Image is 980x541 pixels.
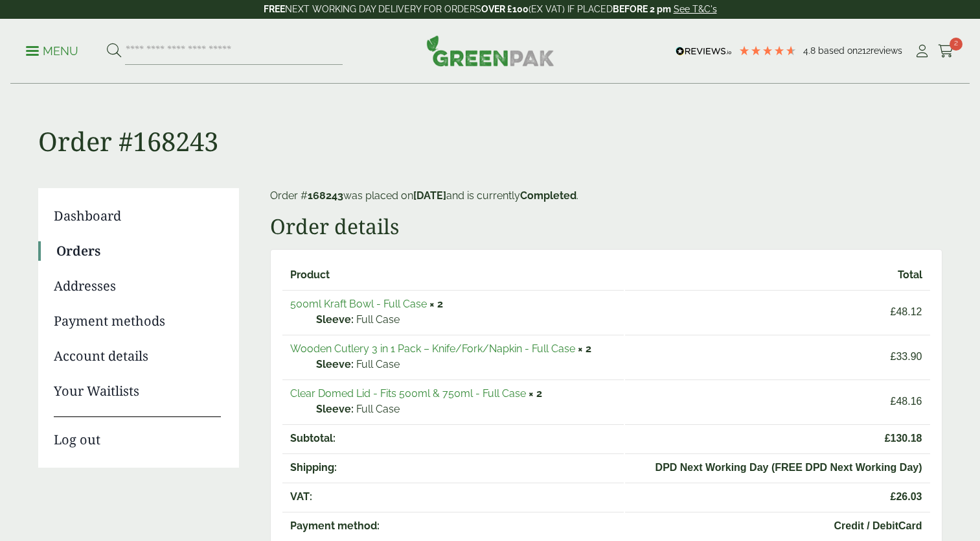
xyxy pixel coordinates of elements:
[938,45,954,58] i: Cart
[270,188,942,204] p: Order # was placed on and is currently .
[270,214,942,239] h2: Order details
[613,4,671,14] strong: BEFORE 2 pm
[858,45,871,56] span: 212
[803,45,818,56] span: 4.8
[625,512,929,540] td: Credit / DebitCard
[429,298,443,310] strong: × 2
[316,357,354,372] strong: Sleeve:
[282,483,624,511] th: VAT:
[54,276,221,296] a: Addresses
[308,189,343,202] mark: 168243
[871,45,902,56] span: reviews
[633,489,922,505] span: 26.03
[950,38,963,51] span: 2
[413,189,446,202] mark: [DATE]
[38,84,942,157] h1: Order #168243
[891,396,922,407] bdi: 48.16
[54,346,221,366] a: Account details
[891,491,896,502] span: £
[26,43,78,59] p: Menu
[481,4,529,14] strong: OVER £100
[26,43,78,56] a: Menu
[54,381,221,401] a: Your Waitlists
[282,261,624,289] th: Product
[818,45,858,56] span: Based on
[290,387,526,400] a: Clear Domed Lid - Fits 500ml & 750ml - Full Case
[316,357,617,372] p: Full Case
[282,424,624,452] th: Subtotal:
[316,402,617,417] p: Full Case
[625,453,929,481] td: DPD Next Working Day (FREE DPD Next Working Day)
[316,402,354,417] strong: Sleeve:
[578,343,591,355] strong: × 2
[529,387,542,400] strong: × 2
[674,4,717,14] a: See T&C's
[264,4,285,14] strong: FREE
[676,47,732,56] img: REVIEWS.io
[56,241,221,261] a: Orders
[891,351,896,362] span: £
[282,453,624,481] th: Shipping:
[316,312,617,328] p: Full Case
[738,45,797,56] div: 4.79 Stars
[54,206,221,226] a: Dashboard
[290,343,575,355] a: Wooden Cutlery 3 in 1 Pack – Knife/Fork/Napkin - Full Case
[891,351,922,362] bdi: 33.90
[426,35,554,66] img: GreenPak Supplies
[891,306,896,317] span: £
[290,298,427,310] a: 500ml Kraft Bowl - Full Case
[54,311,221,331] a: Payment methods
[891,306,922,317] bdi: 48.12
[891,396,896,407] span: £
[54,416,221,450] a: Log out
[520,189,576,202] mark: Completed
[633,431,922,446] span: 130.18
[625,261,929,289] th: Total
[885,433,891,444] span: £
[914,45,930,58] i: My Account
[282,512,624,540] th: Payment method:
[938,42,954,61] a: 2
[316,312,354,328] strong: Sleeve:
